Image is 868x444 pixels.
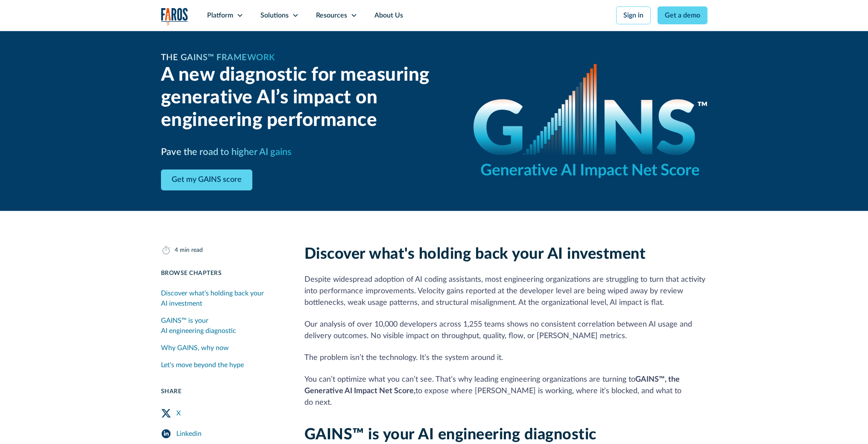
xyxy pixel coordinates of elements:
[304,352,707,364] p: The problem isn’t the technology. It’s the system around it.
[161,315,284,336] div: GAINS™ is your AI engineering diagnostic
[161,312,284,339] a: GAINS™ is your AI engineering diagnostic
[161,8,188,25] img: Logo of the analytics and reporting company Faros.
[161,145,292,159] h3: Pave the road to higher AI gains
[161,403,284,424] a: Twitter Share
[207,10,233,20] div: Platform
[161,360,244,370] div: Let's move beyond the hype
[161,424,284,444] a: LinkedIn Share
[161,387,284,396] div: Share
[304,274,707,309] p: Despite widespread adoption of AI coding assistants, most engineering organizations are strugglin...
[161,343,229,353] div: Why GAINS, why now
[304,374,707,409] p: You can’t optimize what you can’t see. That’s why leading engineering organizations are turning t...
[161,288,284,309] div: Discover what's holding back your AI investment
[658,6,707,24] a: Get a demo
[161,285,284,312] a: Discover what's holding back your AI investment
[260,10,289,20] div: Solutions
[616,6,651,24] a: Sign in
[161,339,284,356] a: Why GAINS, why now
[473,64,707,178] img: GAINS - the Generative AI Impact Net Score logo
[161,169,252,190] a: Get my GAINS score
[304,376,680,395] strong: GAINS™, the Generative AI Impact Net Score,
[304,319,707,342] p: Our analysis of over 10,000 developers across 1,255 teams shows no consistent correlation between...
[304,426,707,444] h2: GAINS™ is your AI engineering diagnostic
[304,245,707,263] h2: Discover what's holding back your AI investment
[161,51,275,64] h1: The GAINS™ Framework
[316,10,347,20] div: Resources
[180,246,203,255] div: min read
[176,408,181,418] div: X
[176,429,202,439] div: Linkedin
[161,356,284,374] a: Let's move beyond the hype
[161,8,188,25] a: home
[161,269,284,278] div: Browse Chapters
[175,246,178,255] div: 4
[161,64,453,131] h2: A new diagnostic for measuring generative AI’s impact on engineering performance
